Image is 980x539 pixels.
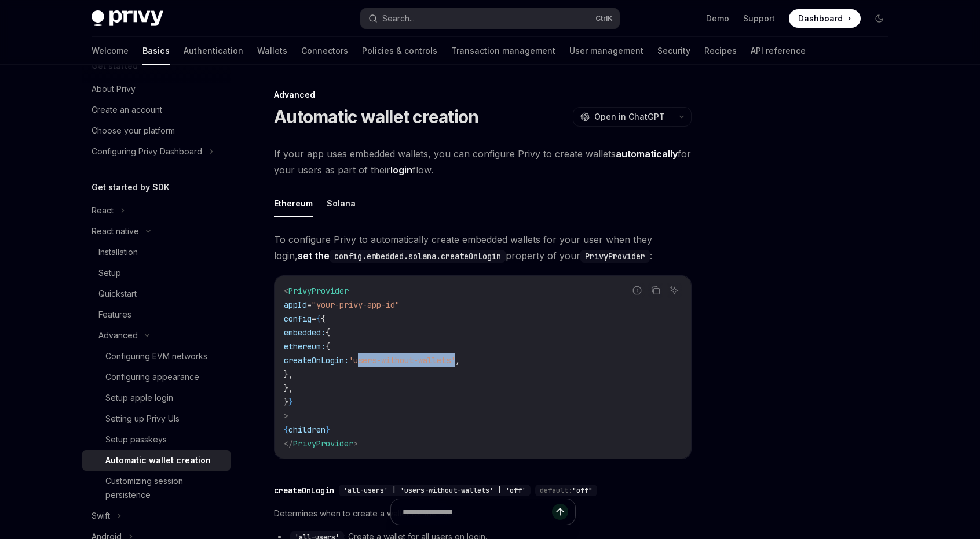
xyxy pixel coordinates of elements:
span: < [284,286,288,296]
a: Setup [82,263,231,283]
div: createOnLogin [274,485,334,496]
div: Setup passkeys [105,433,167,446]
a: Setup passkeys [82,429,231,450]
a: Configuring EVM networks [82,346,231,367]
div: Setting up Privy UIs [105,412,180,426]
span: 'all-users' | 'users-without-wallets' | 'off' [343,486,526,495]
span: { [316,313,321,324]
span: > [284,411,288,421]
span: default: [540,486,572,495]
a: Demo [706,13,729,24]
span: } [284,397,288,407]
span: To configure Privy to automatically create embedded wallets for your user when they login, proper... [274,231,692,264]
span: { [284,424,288,435]
span: children [288,424,326,435]
span: "off" [572,486,593,495]
span: = [312,313,316,324]
span: > [353,438,358,449]
div: About Privy [92,82,136,96]
span: </ [284,438,293,449]
div: Installation [98,245,138,259]
span: Dashboard [798,13,843,24]
span: { [326,327,330,338]
div: Swift [92,509,110,523]
a: Authentication [184,37,243,65]
button: Report incorrect code [630,283,645,298]
span: 'users-without-wallets' [349,355,455,366]
span: If your app uses embedded wallets, you can configure Privy to create wallets for your users as pa... [274,146,692,178]
a: Basics [142,37,170,65]
div: Advanced [274,89,692,101]
button: Search...CtrlK [360,8,620,29]
a: Installation [82,242,231,263]
span: Open in ChatGPT [594,111,665,123]
a: User management [569,37,643,65]
a: Recipes [704,37,737,65]
span: { [321,313,326,324]
div: Choose your platform [92,124,175,138]
a: Wallets [257,37,287,65]
button: Copy the contents from the code block [648,283,663,298]
span: , [455,355,460,366]
div: React [92,204,114,217]
a: Setup apple login [82,387,231,408]
button: Open in ChatGPT [573,107,672,127]
a: API reference [751,37,806,65]
a: Create an account [82,99,231,120]
code: config.embedded.solana.createOnLogin [330,250,506,263]
a: Connectors [301,37,348,65]
a: About Privy [82,79,231,99]
a: Dashboard [789,9,861,28]
div: Create an account [92,103,162,117]
strong: set the [298,250,506,261]
span: appId [284,300,307,310]
h1: Automatic wallet creation [274,106,478,127]
div: Automatic wallet creation [105,453,211,467]
div: Features [98,308,131,322]
a: Support [743,13,775,24]
div: Advanced [98,328,138,342]
div: React native [92,224,139,238]
img: dark logo [92,10,163,27]
div: Configuring EVM networks [105,349,207,363]
span: } [288,397,293,407]
h5: Get started by SDK [92,180,170,194]
a: Automatic wallet creation [82,450,231,471]
div: Setup apple login [105,391,173,405]
div: Search... [382,12,415,25]
a: Security [657,37,690,65]
span: embedded: [284,327,326,338]
code: PrivyProvider [580,250,650,263]
span: { [326,341,330,352]
div: Configuring Privy Dashboard [92,145,202,158]
strong: automatically [616,148,678,160]
span: config [284,313,312,324]
span: }, [284,383,293,393]
span: } [326,424,330,435]
a: Policies & controls [362,37,437,65]
button: Toggle dark mode [870,9,888,28]
a: Configuring appearance [82,367,231,387]
button: Solana [327,190,356,217]
div: Customizing session persistence [105,474,224,502]
div: Configuring appearance [105,370,199,384]
span: }, [284,369,293,379]
span: createOnLogin: [284,355,349,366]
button: Ethereum [274,190,313,217]
div: Quickstart [98,287,137,301]
a: Welcome [92,37,129,65]
strong: login [390,164,412,176]
a: Choose your platform [82,120,231,141]
a: Transaction management [451,37,555,65]
span: ethereum: [284,341,326,352]
a: Customizing session persistence [82,471,231,505]
span: = [307,300,312,310]
div: Setup [98,266,121,280]
span: PrivyProvider [288,286,349,296]
button: Ask AI [667,283,682,298]
span: PrivyProvider [293,438,353,449]
a: Quickstart [82,283,231,304]
span: "your-privy-app-id" [312,300,400,310]
a: Setting up Privy UIs [82,408,231,429]
a: Features [82,304,231,325]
